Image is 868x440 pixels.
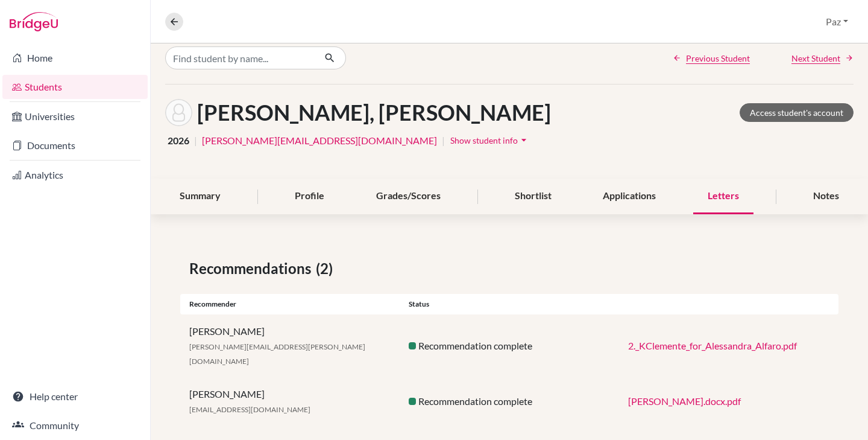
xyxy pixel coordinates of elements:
[450,131,530,150] button: Show student infoarrow_drop_down
[693,179,753,214] div: Letters
[189,342,365,366] span: [PERSON_NAME][EMAIL_ADDRESS][PERSON_NAME][DOMAIN_NAME]
[799,179,854,214] div: Notes
[362,179,455,214] div: Grades/Scores
[450,135,518,145] span: Show student info
[2,384,148,409] a: Help center
[400,299,619,310] div: Status
[2,104,148,129] a: Universities
[686,52,750,65] span: Previous Student
[740,103,854,122] a: Access student's account
[400,339,619,353] div: Recommendation complete
[165,179,235,214] div: Summary
[2,133,148,158] a: Documents
[194,133,197,148] span: |
[442,133,445,148] span: |
[791,52,840,65] span: Next Student
[673,52,750,65] a: Previous Student
[165,46,315,69] input: Find student by name...
[2,163,148,187] a: Analytics
[2,46,148,70] a: Home
[180,299,400,310] div: Recommender
[791,52,854,65] a: Next Student
[165,99,192,126] img: Alessandra Alfaro Antonacci's avatar
[500,179,566,214] div: Shortlist
[518,134,530,146] i: arrow_drop_down
[168,133,189,148] span: 2026
[10,12,58,31] img: Bridge-U
[820,10,854,33] button: Paz
[588,179,670,214] div: Applications
[189,405,310,414] span: [EMAIL_ADDRESS][DOMAIN_NAME]
[400,394,619,409] div: Recommendation complete
[202,133,437,148] a: [PERSON_NAME][EMAIL_ADDRESS][DOMAIN_NAME]
[180,387,400,416] div: [PERSON_NAME]
[189,258,316,279] span: Recommendations
[628,340,797,351] a: 2._KClemente_for_Alessandra_Alfaro.pdf
[2,75,148,99] a: Students
[280,179,339,214] div: Profile
[628,395,741,407] a: [PERSON_NAME].docx.pdf
[180,324,400,368] div: [PERSON_NAME]
[197,100,551,126] h1: [PERSON_NAME], [PERSON_NAME]
[2,413,148,438] a: Community
[316,258,338,279] span: (2)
